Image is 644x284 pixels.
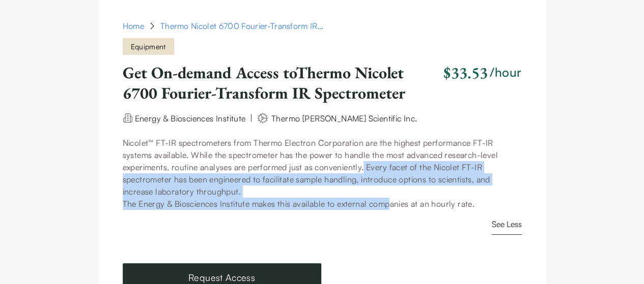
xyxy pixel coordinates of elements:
h1: Get On-demand Access to Thermo Nicolet 6700 Fourier-Transform IR Spectrometer [123,62,440,104]
span: Equipment [123,38,174,55]
h3: /hour [490,64,521,81]
span: Thermo [PERSON_NAME] Scientific Inc. [271,113,417,123]
div: | [250,112,253,124]
span: Energy & Biosciences Institute [135,113,246,123]
button: See Less [492,218,522,235]
p: The Energy & Biosciences Institute makes this available to external companies at an hourly rate. [123,198,522,210]
a: Home [123,20,144,32]
div: Thermo Nicolet 6700 Fourier-Transform IR Spectrometer [160,20,323,32]
h2: $33.53 [443,62,488,83]
img: manufacturer [257,112,269,124]
a: Energy & Biosciences Institute [135,112,246,122]
p: Nicolet™ FT-IR spectrometers from Thermo Electron Corporation are the highest performance FT-IR s... [123,137,522,198]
